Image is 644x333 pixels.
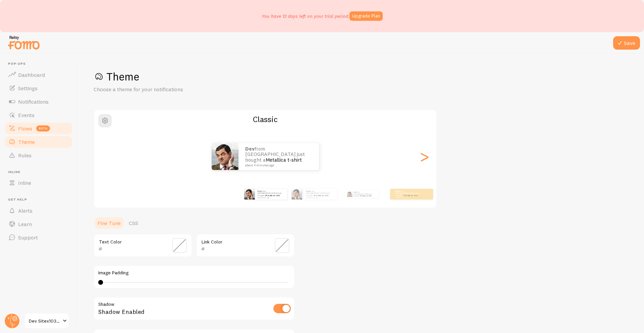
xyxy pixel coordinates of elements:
span: Alerts [18,207,33,214]
a: Dashboard [4,68,73,81]
span: Settings [18,85,38,92]
img: Fomo [347,191,352,197]
p: from [GEOGRAPHIC_DATA] just bought a [354,190,376,198]
span: Dev Sitex1038160354 [29,317,61,325]
a: Settings [4,81,73,95]
p: from [GEOGRAPHIC_DATA] just bought a [245,146,312,167]
span: Theme [18,138,35,145]
img: Fomo [291,189,302,200]
small: about 4 minutes ago [245,164,310,167]
p: from [GEOGRAPHIC_DATA] just bought a [258,190,284,198]
a: Learn [4,217,73,231]
a: Metallica t-shirt [266,157,302,163]
a: Rules [4,149,73,162]
span: Notifications [18,98,49,105]
div: Shadow Enabled [94,297,295,321]
a: Flows beta [4,122,73,135]
a: Metallica t-shirt [314,194,329,197]
span: beta [36,125,50,131]
span: Learn [18,221,32,227]
h1: Theme [94,70,628,84]
a: CSS [125,216,142,230]
strong: Dev [354,191,357,193]
span: Get Help [8,198,73,202]
a: Theme [4,135,73,149]
a: Dev Sitex1038160354 [24,313,69,329]
a: Events [4,108,73,122]
h2: Classic [94,114,436,124]
img: fomo-relay-logo-orange.svg [7,34,41,51]
span: Pop-ups [8,62,73,66]
strong: Dev [306,190,310,192]
a: Upgrade Plan [350,11,383,21]
a: Fine Tune [94,216,125,230]
span: Support [18,234,38,241]
a: Inline [4,176,73,189]
img: Fomo [212,143,238,170]
small: about 4 minutes ago [258,197,284,198]
a: Notifications [4,95,73,108]
img: Fomo [244,189,255,200]
p: from [GEOGRAPHIC_DATA] just bought a [395,190,422,198]
span: Inline [18,179,31,186]
small: about 4 minutes ago [306,197,334,198]
a: Support [4,231,73,244]
p: from [GEOGRAPHIC_DATA] just bought a [306,190,334,198]
p: You have 12 days left on your trial period. [262,13,350,19]
a: Metallica t-shirt [266,194,280,197]
label: Image Padding [98,270,290,276]
strong: Dev [245,146,255,152]
div: Next slide [420,132,428,181]
span: Events [18,112,35,118]
small: about 4 minutes ago [395,197,422,198]
span: Inline [8,170,73,174]
a: Alerts [4,204,73,217]
span: Flows [18,125,32,132]
a: Metallica t-shirt [404,194,418,197]
a: Metallica t-shirt [360,195,372,197]
p: Choose a theme for your notifications [94,86,255,93]
span: Rules [18,152,32,159]
strong: Dev [258,190,261,192]
span: Dashboard [18,71,45,78]
strong: Dev [395,190,399,192]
